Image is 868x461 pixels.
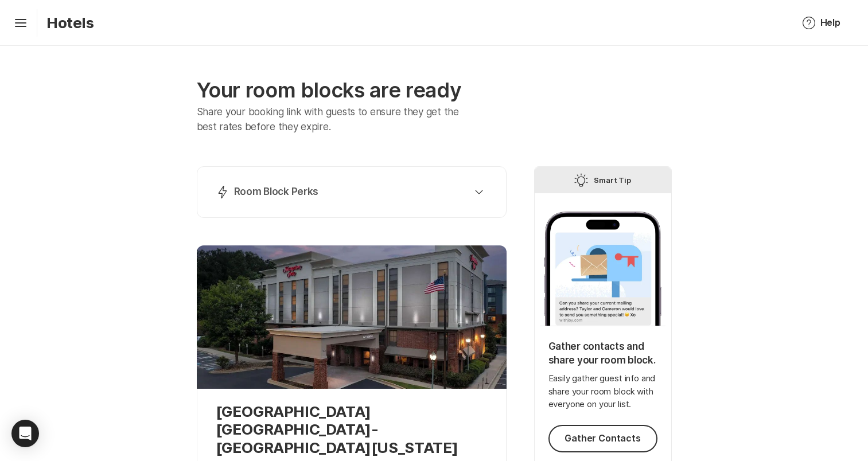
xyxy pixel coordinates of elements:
p: Smart Tip [594,173,632,187]
button: Help [788,9,854,37]
p: Hotels [46,14,94,32]
div: Open Intercom Messenger [11,420,39,447]
p: [GEOGRAPHIC_DATA] [GEOGRAPHIC_DATA]-[GEOGRAPHIC_DATA][US_STATE] [216,403,488,456]
p: Share your booking link with guests to ensure they get the best rates before they expire. [197,105,476,134]
p: Your room blocks are ready [197,78,507,103]
p: Room Block Perks [234,185,319,199]
p: Gather contacts and share your room block. [548,340,657,368]
p: Easily gather guest info and share your room block with everyone on your list. [548,372,657,411]
button: Room Block Perks [211,181,492,204]
button: Gather Contacts [548,425,657,452]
